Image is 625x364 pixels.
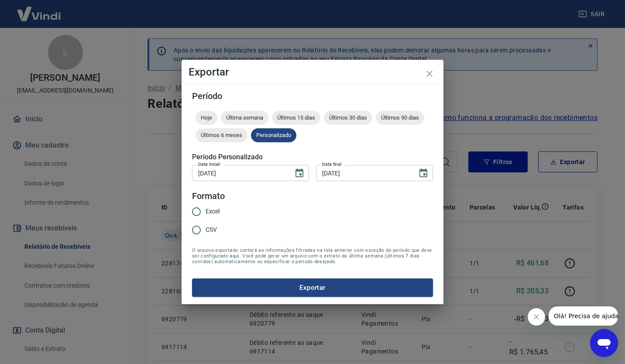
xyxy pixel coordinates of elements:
h5: Período [192,92,433,100]
div: Última semana [221,111,268,125]
span: Personalizado [251,132,296,138]
span: Últimos 6 meses [196,132,247,138]
label: Data final [322,161,342,168]
input: DD/MM/YYYY [316,165,411,181]
span: Últimos 90 dias [376,114,424,121]
legend: Formato [192,190,225,203]
button: Choose date, selected date is 4 de ago de 2025 [291,165,308,182]
iframe: Fechar mensagem [528,308,545,326]
h4: Exportar [189,67,436,77]
span: Hoje [196,114,217,121]
span: Última semana [221,114,268,121]
h5: Período Personalizado [192,153,433,161]
iframe: Botão para abrir a janela de mensagens [590,329,618,357]
button: close [419,63,440,84]
label: Data inicial [198,161,220,168]
div: Hoje [196,111,217,125]
div: Últimos 6 meses [196,128,247,142]
span: CSV [206,225,217,234]
button: Choose date, selected date is 18 de set de 2025 [415,165,432,182]
span: Últimos 15 dias [272,114,320,121]
div: Personalizado [251,128,296,142]
span: Excel [206,207,220,216]
span: Últimos 30 dias [324,114,372,121]
span: O arquivo exportado conterá as informações filtradas na tela anterior com exceção do período que ... [192,247,433,264]
iframe: Mensagem da empresa [549,306,618,326]
div: Últimos 90 dias [376,111,424,125]
div: Últimos 30 dias [324,111,372,125]
div: Últimos 15 dias [272,111,320,125]
input: DD/MM/YYYY [192,165,287,181]
button: Exportar [192,278,433,297]
span: Olá! Precisa de ajuda? [5,6,73,13]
